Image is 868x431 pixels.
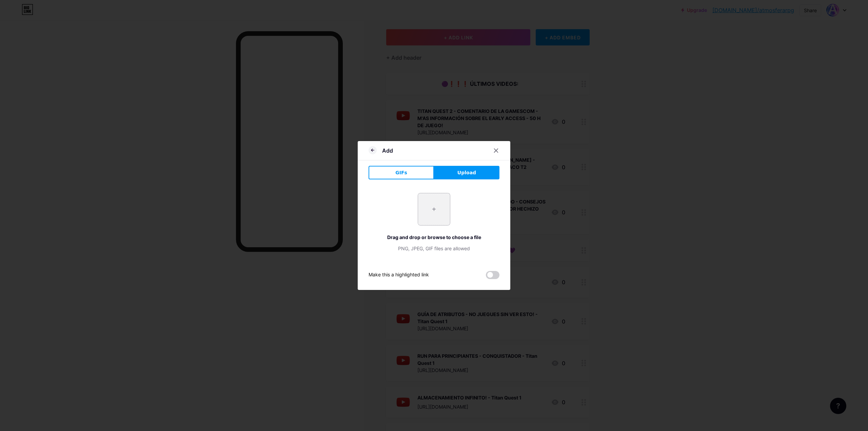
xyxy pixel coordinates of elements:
[395,169,407,176] span: GIFs
[382,146,393,155] div: Add
[369,234,499,241] div: Drag and drop or browse to choose a file
[369,271,429,279] div: Make this a highlighted link
[369,245,499,252] div: PNG, JPEG, GIF files are allowed
[457,169,476,176] span: Upload
[434,166,499,179] button: Upload
[369,166,434,179] button: GIFs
